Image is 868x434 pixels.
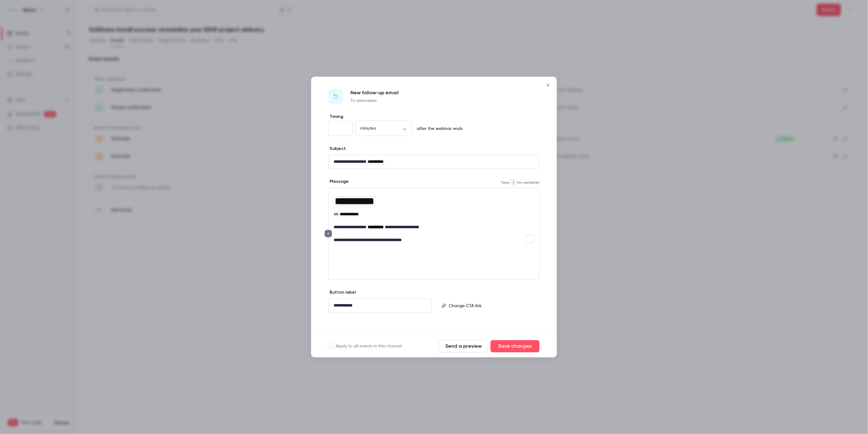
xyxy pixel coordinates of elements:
[510,179,517,186] code: {
[446,299,539,313] div: editor
[350,89,399,96] p: New follow-up email
[329,188,539,247] div: To enrich screen reader interactions, please activate Accessibility in Grammarly extension settings
[328,146,346,152] label: Subject
[501,179,540,186] span: Type for variables
[329,155,539,169] div: editor
[491,340,540,353] button: Save changes
[328,290,356,296] label: Button label
[355,125,412,131] div: minutes
[328,343,402,350] label: Apply to all events in this channel
[328,113,540,119] label: Timing
[439,340,488,353] button: Send a preview
[542,79,554,91] button: Close
[328,179,349,185] label: Message
[329,299,431,313] div: editor
[350,97,399,104] p: To attendees
[414,125,463,131] p: after the webinar ends
[329,188,539,247] div: editor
